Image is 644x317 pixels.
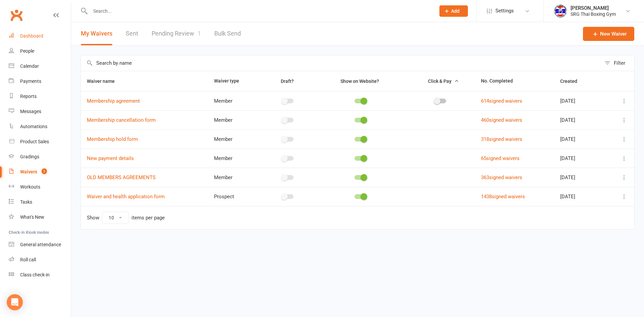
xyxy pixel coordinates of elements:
[481,155,520,161] a: 65signed waivers
[9,164,71,179] a: Waivers 1
[20,199,32,205] div: Tasks
[20,214,44,220] div: What's New
[422,77,459,85] button: Click & Pay
[87,77,122,85] button: Waiver name
[9,179,71,195] a: Workouts
[9,74,71,89] a: Payments
[87,194,165,200] a: Waiver and health application form
[554,91,606,110] td: [DATE]
[208,129,261,149] td: Member
[20,272,50,277] div: Class check-in
[481,174,522,180] a: 363signed waivers
[81,22,112,45] button: My Waivers
[152,22,201,45] a: Pending Review1
[481,194,525,200] a: 1438signed waivers
[20,94,37,99] div: Reports
[340,78,379,84] span: Show on Website?
[20,48,34,54] div: People
[554,168,606,187] td: [DATE]
[198,30,201,37] span: 1
[214,22,241,45] a: Bulk Send
[131,215,165,221] div: items per page
[87,98,140,104] a: Membership agreement
[87,78,122,84] span: Waiver name
[451,8,460,14] span: Add
[281,78,294,84] span: Draft?
[20,154,39,159] div: Gradings
[495,3,514,18] span: Settings
[20,139,49,144] div: Product Sales
[481,117,522,123] a: 460signed waivers
[475,71,554,91] th: No. Completed
[20,257,36,262] div: Roll call
[571,11,616,17] div: SRG Thai Boxing Gym
[87,136,138,142] a: Membership hold form
[20,33,43,39] div: Dashboard
[571,5,616,11] div: [PERSON_NAME]
[560,77,585,85] button: Created
[208,71,261,91] th: Waiver type
[560,78,585,84] span: Created
[481,98,522,104] a: 614signed waivers
[20,184,40,190] div: Workouts
[9,89,71,104] a: Reports
[334,77,386,85] button: Show on Website?
[87,212,165,224] div: Show
[87,117,156,123] a: Membership cancellation form
[428,78,451,84] span: Click & Pay
[275,77,301,85] button: Draft?
[208,187,261,206] td: Prospect
[20,63,39,69] div: Calendar
[554,129,606,149] td: [DATE]
[208,149,261,168] td: Member
[126,22,138,45] a: Sent
[20,109,41,114] div: Messages
[87,174,156,180] a: OLD MEMBERS AGREEMENTS
[9,59,71,74] a: Calendar
[614,59,625,67] div: Filter
[9,195,71,210] a: Tasks
[9,267,71,282] a: Class kiosk mode
[81,55,601,71] input: Search by name
[9,210,71,225] a: What's New
[20,124,47,129] div: Automations
[9,237,71,252] a: General attendance kiosk mode
[208,91,261,110] td: Member
[20,78,41,84] div: Payments
[208,110,261,129] td: Member
[9,104,71,119] a: Messages
[9,252,71,267] a: Roll call
[9,119,71,134] a: Automations
[554,187,606,206] td: [DATE]
[42,168,47,174] span: 1
[9,149,71,164] a: Gradings
[554,149,606,168] td: [DATE]
[601,55,634,71] button: Filter
[7,294,23,310] div: Open Intercom Messenger
[20,242,61,247] div: General attendance
[583,27,634,41] a: New Waiver
[554,110,606,129] td: [DATE]
[9,44,71,59] a: People
[208,168,261,187] td: Member
[481,136,522,142] a: 318signed waivers
[9,29,71,44] a: Dashboard
[439,5,468,17] button: Add
[554,4,567,18] img: thumb_image1718682644.png
[9,134,71,149] a: Product Sales
[87,155,134,161] a: New payment details
[20,169,37,174] div: Waivers
[8,7,25,23] a: Clubworx
[88,6,431,16] input: Search...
